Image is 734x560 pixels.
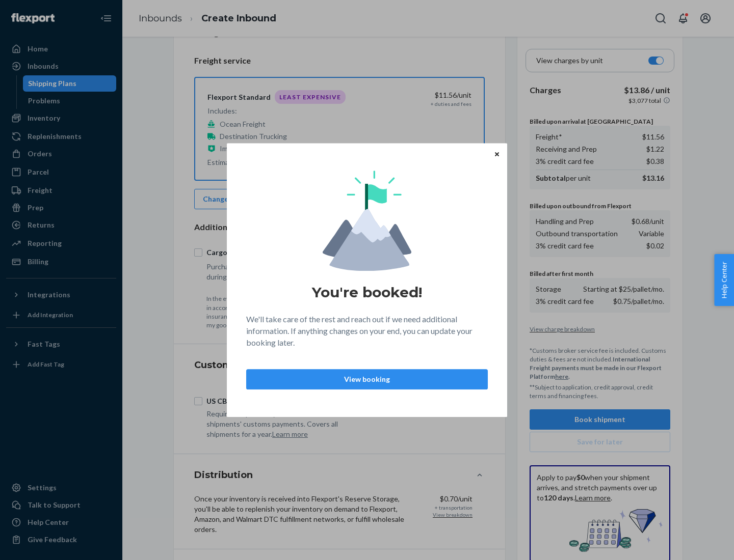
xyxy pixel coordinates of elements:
p: We'll take care of the rest and reach out if we need additional information. If anything changes ... [246,314,488,349]
button: View booking [246,369,488,389]
p: View booking [255,374,479,384]
img: svg+xml,%3Csvg%20viewBox%3D%220%200%20174%20197%22%20fill%3D%22none%22%20xmlns%3D%22http%3A%2F%2F... [323,171,411,271]
h1: You're booked! [312,283,422,301]
button: Close [492,148,502,159]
